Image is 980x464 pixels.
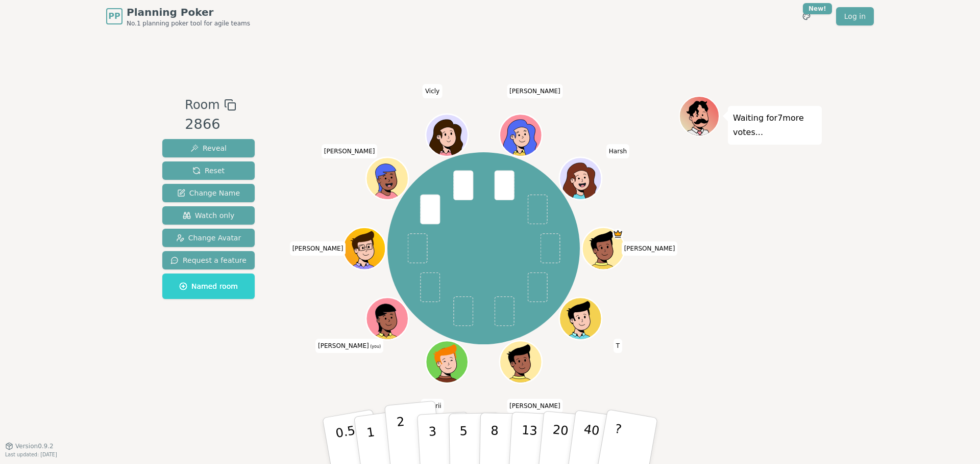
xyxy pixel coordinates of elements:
span: Reveal [190,143,227,153]
a: Log in [836,7,874,25]
span: Reset [192,166,225,176]
span: Named room [179,281,238,291]
p: Waiting for 7 more votes... [733,111,817,140]
span: Click to change your name [315,339,383,353]
span: Watch only [183,210,235,221]
span: Click to change your name [507,84,563,98]
span: Click to change your name [507,399,563,413]
span: Change Name [177,188,240,198]
button: Reveal [162,139,255,157]
span: Click to change your name [606,144,629,158]
span: No.1 planning poker tool for agile teams [127,19,250,28]
span: Gary is the host [612,229,623,239]
div: 2866 [185,114,236,135]
span: Click to change your name [622,241,678,256]
span: Planning Poker [127,5,250,19]
span: (you) [369,344,381,349]
button: Change Name [162,184,255,202]
span: Click to change your name [322,144,378,158]
span: Last updated: [DATE] [5,452,57,457]
span: PP [108,10,120,22]
button: New! [797,7,816,25]
button: Click to change your avatar [367,298,407,338]
button: Watch only [162,206,255,225]
button: Request a feature [162,251,255,269]
span: Version 0.9.2 [15,442,54,450]
button: Reset [162,161,255,180]
span: Click to change your name [423,84,442,98]
button: Named room [162,274,255,299]
span: Click to change your name [421,399,444,413]
button: Change Avatar [162,229,255,247]
span: Click to change your name [614,339,622,353]
span: Click to change your name [290,241,346,256]
span: Room [185,96,219,114]
div: New! [803,3,832,14]
span: Change Avatar [176,233,241,243]
button: Version0.9.2 [5,442,54,450]
span: Request a feature [170,255,247,265]
a: PPPlanning PokerNo.1 planning poker tool for agile teams [106,5,250,28]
